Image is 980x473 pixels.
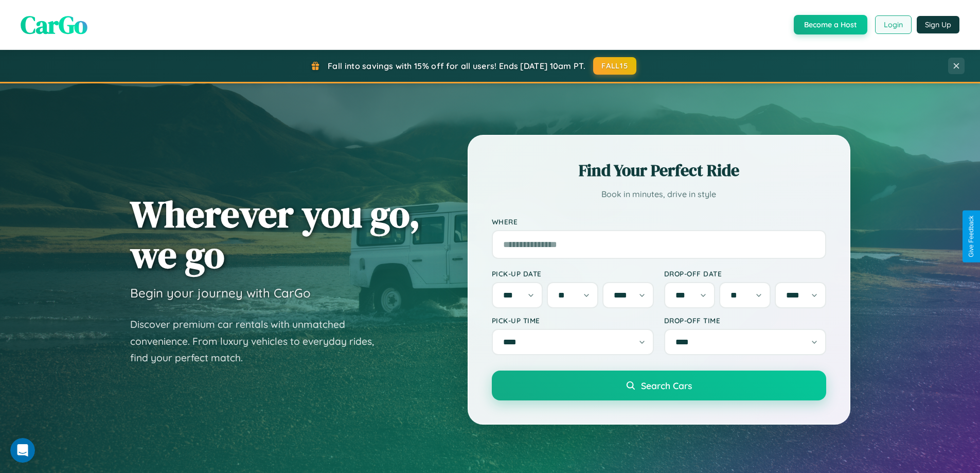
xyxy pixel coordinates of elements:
h3: Begin your journey with CarGo [130,285,311,301]
label: Pick-up Time [492,316,654,325]
label: Drop-off Time [664,316,826,325]
h2: Find Your Perfect Ride [492,159,826,182]
span: CarGo [21,8,87,42]
button: Sign Up [917,16,959,33]
button: Become a Host [794,15,867,34]
iframe: Intercom live chat [10,438,35,463]
div: Give Feedback [968,216,975,257]
label: Drop-off Date [664,269,826,278]
p: Book in minutes, drive in style [492,187,826,202]
label: Where [492,217,826,226]
span: Fall into savings with 15% off for all users! Ends [DATE] 10am PT. [328,61,585,71]
span: Search Cars [641,380,692,391]
button: Login [875,15,912,34]
h1: Wherever you go, we go [130,194,420,275]
p: Discover premium car rentals with unmatched convenience. From luxury vehicles to everyday rides, ... [130,316,387,366]
button: FALL15 [593,57,636,75]
button: Search Cars [492,371,826,400]
label: Pick-up Date [492,269,654,278]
